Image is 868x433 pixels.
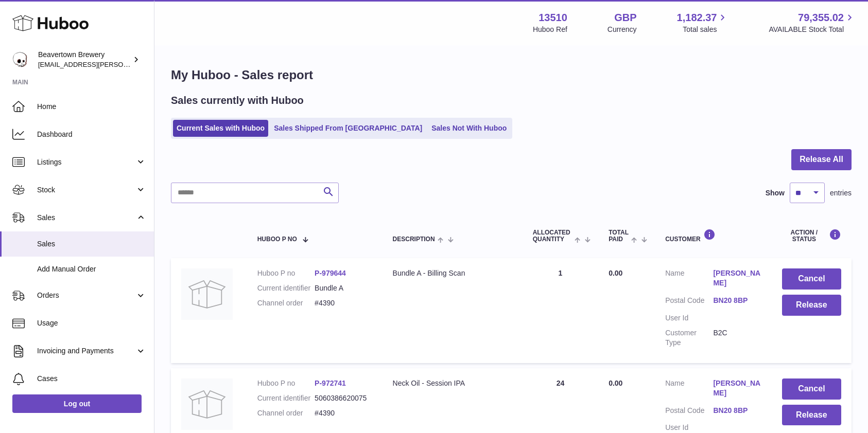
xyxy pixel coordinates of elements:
[523,258,598,363] td: 1
[257,408,315,418] dt: Channel order
[37,318,146,328] span: Usage
[171,94,304,107] h2: Sales currently with Huboo
[665,229,761,243] div: Customer
[37,346,135,356] span: Invoicing and Payments
[37,102,146,112] span: Home
[257,298,315,308] dt: Channel order
[37,374,146,384] span: Cases
[713,328,761,348] dd: B2C
[37,291,135,300] span: Orders
[37,264,146,274] span: Add Manual Order
[609,379,622,387] span: 0.00
[665,313,713,323] dt: User Id
[37,130,146,139] span: Dashboard
[257,236,297,243] span: Huboo P no
[782,268,841,290] button: Cancel
[393,378,512,388] div: Neck Oil - Session IPA
[393,268,512,278] div: Bundle A - Billing Scan
[257,378,315,388] dt: Huboo P no
[791,149,852,170] button: Release All
[37,157,135,167] span: Listings
[12,394,142,413] a: Log out
[769,11,856,34] a: 79,355.02 AVAILABLE Stock Total
[533,25,567,34] div: Huboo Ref
[609,229,629,243] span: Total paid
[315,379,346,387] a: P-972741
[393,236,435,243] span: Description
[782,295,841,316] button: Release
[607,25,637,34] div: Currency
[181,378,233,430] img: no-photo.jpg
[173,120,268,137] a: Current Sales with Huboo
[665,268,713,291] dt: Name
[315,269,346,277] a: P-979644
[665,423,713,432] dt: User Id
[315,283,372,293] dd: Bundle A
[270,120,426,137] a: Sales Shipped From [GEOGRAPHIC_DATA]
[614,11,636,25] strong: GBP
[257,268,315,278] dt: Huboo P no
[798,11,844,25] span: 79,355.02
[38,50,131,69] div: Beavertown Brewery
[713,296,761,305] a: BN20 8BP
[665,296,713,308] dt: Postal Code
[677,11,729,34] a: 1,182.37 Total sales
[766,188,785,198] label: Show
[609,269,622,277] span: 0.00
[257,283,315,293] dt: Current identifier
[769,25,856,34] span: AVAILABLE Stock Total
[665,328,713,348] dt: Customer Type
[12,52,28,67] img: kit.lowe@beavertownbrewery.co.uk
[683,25,728,34] span: Total sales
[665,406,713,418] dt: Postal Code
[315,408,372,418] dd: #4390
[37,213,135,223] span: Sales
[713,378,761,398] a: [PERSON_NAME]
[37,239,146,249] span: Sales
[830,188,852,198] span: entries
[315,393,372,403] dd: 5060386620075
[665,378,713,401] dt: Name
[315,298,372,308] dd: #4390
[257,393,315,403] dt: Current identifier
[713,268,761,288] a: [PERSON_NAME]
[539,11,567,25] strong: 13510
[181,268,233,320] img: no-photo.jpg
[677,11,717,25] span: 1,182.37
[37,185,135,195] span: Stock
[782,229,841,243] div: Action / Status
[171,67,852,83] h1: My Huboo - Sales report
[782,378,841,400] button: Cancel
[533,229,572,243] span: ALLOCATED Quantity
[713,406,761,416] a: BN20 8BP
[38,60,206,68] span: [EMAIL_ADDRESS][PERSON_NAME][DOMAIN_NAME]
[782,405,841,426] button: Release
[428,120,510,137] a: Sales Not With Huboo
